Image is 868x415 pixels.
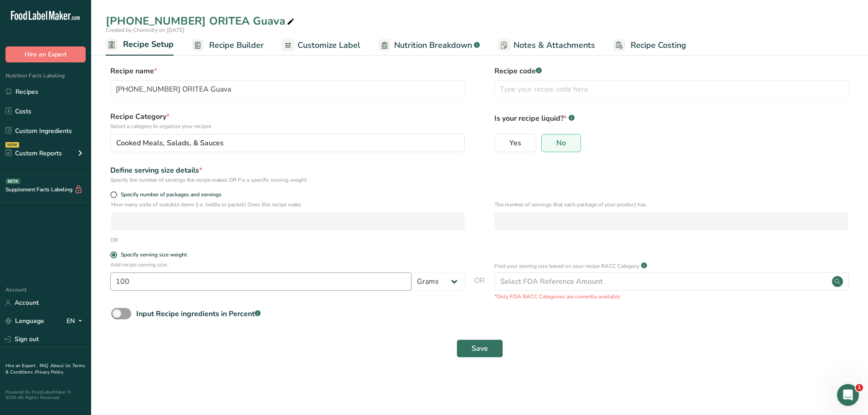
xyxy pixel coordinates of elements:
[35,369,63,375] a: Privacy Policy
[40,363,51,369] a: FAQ .
[494,262,639,270] p: Find your serving size based on your recipe RACC Category
[631,39,686,51] span: Recipe Costing
[5,142,19,148] div: NEW
[117,191,221,198] span: Specify number of packages and servings
[111,200,465,209] p: How many units of sealable items (i.e. bottle or packet) Does this recipe make.
[394,39,472,51] span: Nutrition Breakdown
[110,80,465,98] input: Type your recipe name here
[613,35,686,56] a: Recipe Costing
[51,363,72,369] a: About Us .
[110,272,411,291] input: Type your serving size here
[106,13,296,29] div: [PHONE_NUMBER] ORITEA Guava
[500,276,603,287] div: Select FDA Reference Amount
[67,316,86,327] div: EN
[474,275,485,301] span: OR
[110,134,465,152] button: Cooked Meals, Salads, & Sauces
[110,122,465,130] p: Select a category to organize your recipes
[209,39,264,51] span: Recipe Builder
[494,111,849,124] p: Is your recipe liquid?
[5,313,44,329] a: Language
[5,149,62,158] div: Custom Reports
[110,111,465,130] label: Recipe Category
[5,363,85,375] a: Terms & Conditions .
[494,80,849,98] input: Type your recipe code here
[472,343,488,354] span: Save
[494,200,848,209] p: The number of servings that each package of your product has.
[494,66,849,77] label: Recipe code
[123,38,174,51] span: Recipe Setup
[110,165,465,176] div: Define serving size details
[5,46,86,62] button: Hire an Expert
[106,26,185,34] span: Created by Chemistry on [DATE]
[121,251,187,258] div: Specify serving size weight
[457,339,503,358] button: Save
[856,384,863,391] span: 1
[110,261,465,269] p: Add recipe serving size..
[498,35,595,56] a: Notes & Attachments
[379,35,480,56] a: Nutrition Breakdown
[5,389,86,400] div: Powered By FoodLabelMaker © 2025 All Rights Reserved
[509,138,521,148] span: Yes
[136,308,261,319] div: Input Recipe ingredients in Percent
[837,384,859,406] iframe: Intercom live chat
[192,35,264,56] a: Recipe Builder
[106,34,174,56] a: Recipe Setup
[116,138,224,149] span: Cooked Meals, Salads, & Sauces
[282,35,360,56] a: Customize Label
[110,176,465,184] div: Specify the number of servings the recipe makes OR Fix a specific serving weight
[556,138,566,148] span: No
[110,236,118,244] div: OR
[5,363,38,369] a: Hire an Expert .
[494,292,849,301] p: *Only FDA RACC Categories are currently available
[514,39,595,51] span: Notes & Attachments
[110,66,465,77] label: Recipe name
[298,39,360,51] span: Customize Label
[6,179,20,184] div: BETA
